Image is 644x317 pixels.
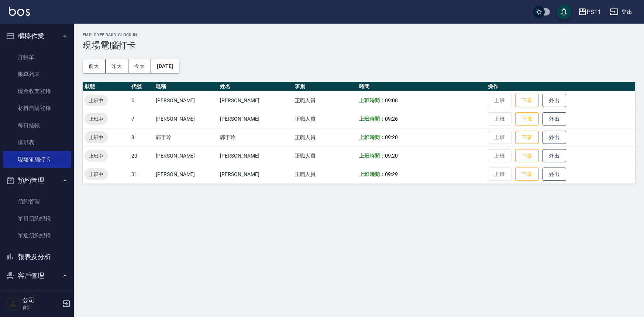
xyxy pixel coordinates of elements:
span: 上班中 [85,115,108,123]
button: 預約管理 [3,171,71,190]
button: 下班 [515,112,539,126]
h5: 公司 [23,297,60,304]
td: 8 [130,128,154,147]
a: 單週預約紀錄 [3,227,71,244]
b: 上班時間： [359,116,385,122]
span: 09:20 [385,153,398,159]
td: [PERSON_NAME] [218,91,293,110]
span: 上班中 [85,152,108,160]
td: 6 [130,91,154,110]
button: 下班 [515,149,539,163]
a: 帳單列表 [3,66,71,83]
button: 下班 [515,168,539,181]
th: 狀態 [83,82,130,92]
button: save [557,4,571,19]
a: 每日結帳 [3,117,71,134]
td: 正職人員 [293,110,357,128]
div: PS11 [587,7,601,17]
a: 客戶列表 [3,288,71,305]
td: [PERSON_NAME] [154,165,218,183]
th: 時間 [357,82,486,92]
button: 登出 [607,5,635,19]
th: 班別 [293,82,357,92]
span: 09:26 [385,116,398,122]
a: 現金收支登錄 [3,83,71,100]
td: [PERSON_NAME] [218,147,293,165]
a: 排班表 [3,134,71,151]
td: [PERSON_NAME] [154,147,218,165]
span: 上班中 [85,134,108,141]
button: 下班 [515,131,539,144]
a: 預約管理 [3,193,71,210]
td: 7 [130,110,154,128]
th: 姓名 [218,82,293,92]
button: 外出 [543,168,566,181]
td: 正職人員 [293,147,357,165]
button: PS11 [575,4,604,20]
button: 報表及分析 [3,247,71,266]
img: Person [6,296,21,311]
a: 現場電腦打卡 [3,151,71,168]
a: 單日預約紀錄 [3,210,71,227]
td: 郭于玲 [154,128,218,147]
button: 外出 [543,94,566,107]
td: 31 [130,165,154,183]
b: 上班時間： [359,97,385,103]
b: 上班時間： [359,153,385,159]
th: 操作 [486,82,635,92]
td: [PERSON_NAME] [218,110,293,128]
td: [PERSON_NAME] [218,165,293,183]
span: 09:29 [385,171,398,177]
th: 代號 [130,82,154,92]
button: 外出 [543,149,566,163]
button: 外出 [543,131,566,144]
button: 今天 [128,59,151,73]
a: 材料自購登錄 [3,100,71,117]
td: 正職人員 [293,128,357,147]
td: 郭于玲 [218,128,293,147]
b: 上班時間： [359,171,385,177]
span: 09:20 [385,134,398,140]
td: [PERSON_NAME] [154,110,218,128]
p: 會計 [23,304,60,311]
span: 上班中 [85,170,108,178]
a: 打帳單 [3,49,71,66]
span: 上班中 [85,97,108,104]
h3: 現場電腦打卡 [83,40,635,51]
button: 下班 [515,94,539,107]
img: Logo [9,7,30,16]
span: 09:08 [385,97,398,103]
td: 正職人員 [293,165,357,183]
h2: Employee Daily Clock In [83,32,635,37]
td: 正職人員 [293,91,357,110]
b: 上班時間： [359,134,385,140]
td: 20 [130,147,154,165]
button: 客戶管理 [3,266,71,285]
button: 前天 [83,59,106,73]
td: [PERSON_NAME] [154,91,218,110]
button: 昨天 [106,59,128,73]
button: 外出 [543,112,566,126]
th: 暱稱 [154,82,218,92]
button: [DATE] [151,59,179,73]
button: 櫃檯作業 [3,27,71,46]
